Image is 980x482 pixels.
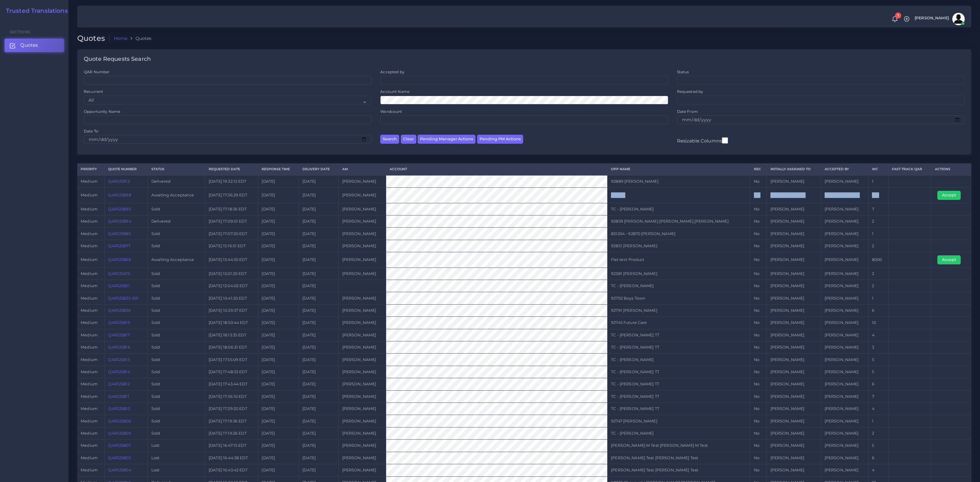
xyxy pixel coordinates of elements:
td: [PERSON_NAME] [767,317,821,329]
label: Date To [84,128,98,134]
td: [PERSON_NAME] [767,354,821,366]
span: 1 [895,12,901,19]
label: Opportunity Name [84,109,120,114]
td: [PERSON_NAME] [821,354,868,366]
td: [PERSON_NAME] [339,175,386,188]
span: Quotes [20,42,38,49]
td: [PERSON_NAME] [339,403,386,415]
a: QAR125819 [108,320,130,325]
h4: Quote Requests Search [84,56,151,63]
th: REC [750,164,767,175]
td: [PERSON_NAME] [339,341,386,354]
td: [PERSON_NAME] [821,292,868,304]
a: QAR125894 [108,219,131,224]
td: [DATE] [258,341,299,354]
td: Sold [148,366,205,378]
td: Sold [148,268,205,280]
td: [DATE] 17:36:10 EDT [205,390,258,402]
td: [PERSON_NAME] [767,427,821,439]
td: [DATE] [299,215,339,228]
td: No [750,292,767,304]
a: QAR125895 [108,207,130,211]
td: [DATE] [258,378,299,390]
td: 92859 [PERSON_NAME].[PERSON_NAME].[PERSON_NAME] [607,215,750,228]
label: Wordcount [380,109,402,114]
th: Account [386,164,607,175]
td: [DATE] [299,292,339,304]
td: [DATE] 17:07:20 EDT [205,228,258,240]
th: Priority [77,164,105,175]
td: No [750,215,767,228]
a: QAR125835-001 [108,296,139,301]
td: [PERSON_NAME] [821,304,868,316]
td: [PERSON_NAME] [339,378,386,390]
a: Accept [937,257,965,262]
td: 1 [868,175,888,188]
a: QAR125913 [108,179,130,184]
td: Sold [148,203,205,215]
th: Response Time [258,164,299,175]
td: [DATE] [258,280,299,292]
a: QAR125816 [108,345,130,349]
label: Recurrent [84,89,103,94]
span: medium [81,419,97,423]
td: [DATE] [299,317,339,329]
td: [PERSON_NAME] [339,329,386,341]
td: 5 [868,366,888,378]
td: 1 [868,228,888,240]
td: [PERSON_NAME] [821,252,868,268]
td: [DATE] [258,292,299,304]
td: Sold [148,280,205,292]
td: [PERSON_NAME] [821,378,868,390]
td: 7 [868,203,888,215]
td: 92889 [PERSON_NAME] [607,175,750,188]
label: Account Name [380,89,410,94]
td: [DATE] [258,304,299,316]
td: [PERSON_NAME] [821,215,868,228]
td: 3 [868,341,888,354]
td: [PERSON_NAME] [767,280,821,292]
td: No [750,390,767,402]
span: [PERSON_NAME] [915,16,949,20]
td: No [750,341,767,354]
td: [PERSON_NAME] [821,341,868,354]
td: [DATE] [258,354,299,366]
td: Sold [148,317,205,329]
td: [DATE] [258,240,299,252]
td: [DATE] 17:43:44 EDT [205,378,258,390]
td: [PERSON_NAME] [339,304,386,316]
td: 1 [868,415,888,427]
td: [DATE] 17:09:01 EDT [205,215,258,228]
td: 2 [868,280,888,292]
td: TC - [PERSON_NAME] TT [607,366,750,378]
span: medium [81,382,97,386]
a: QAR125817 [108,333,130,337]
th: AM [339,164,386,175]
span: medium [81,243,97,248]
td: 831204 - 92870 [PERSON_NAME] [607,228,750,240]
td: Awaiting Acceptance [148,188,205,203]
td: [PERSON_NAME] [339,188,386,203]
a: QAR125815 [108,357,130,362]
td: 10 [868,317,888,329]
label: Requested by [677,89,703,94]
td: [DATE] 17:48:33 EDT [205,366,258,378]
td: [DATE] [299,329,339,341]
th: Fast Track QAR [888,164,931,175]
td: TC - [PERSON_NAME] TT [607,403,750,415]
td: 8000 [868,252,888,268]
img: avatar [952,13,965,25]
span: medium [81,231,97,236]
td: No [750,203,767,215]
a: QAR125805 [108,455,130,460]
td: [PERSON_NAME] [821,366,868,378]
a: 1 [889,16,900,22]
td: [DATE] [258,366,299,378]
span: medium [81,369,97,374]
td: [PERSON_NAME] [767,390,821,402]
td: No [750,427,767,439]
td: [DATE] [299,268,339,280]
span: medium [81,406,97,411]
label: QAR Number [84,69,110,75]
td: [PERSON_NAME] [767,415,821,427]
